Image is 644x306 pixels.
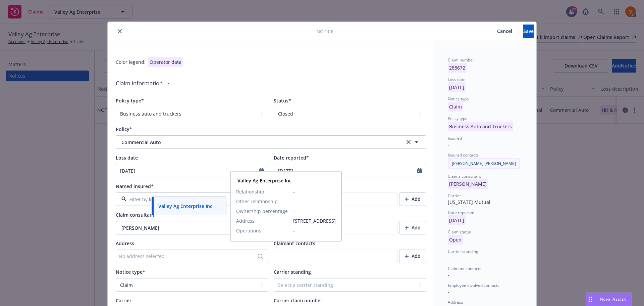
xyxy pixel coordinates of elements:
button: Cancel [486,25,523,38]
span: Claim number [448,57,474,63]
span: 288672 [448,64,467,71]
span: [STREET_ADDRESS] [293,217,336,224]
button: [PERSON_NAME]clear selection [116,221,268,234]
strong: Valley Ag Enterprise Inc [237,177,291,184]
span: Business Auto and Truckers [448,123,513,130]
button: No address selected [116,250,268,263]
span: - [448,255,449,261]
span: Claim [448,103,463,110]
span: Commercial Auto [121,139,383,146]
p: Open [448,235,463,245]
div: Add [405,193,421,206]
strong: Valley Ag Enterprise Inc [158,203,212,209]
span: Loss date [116,155,138,161]
button: close [116,27,124,35]
span: Notice type [448,96,469,102]
span: Date reported [448,210,474,215]
span: Policy type [448,116,468,121]
span: Policy type* [116,97,144,104]
span: Employee involved contacts [448,282,499,288]
a: clear selection [405,138,413,146]
div: Color legend: [116,58,146,65]
span: Date reported* [274,155,309,161]
span: Cancel [497,28,512,34]
input: MM/DD/YYYY [274,164,417,177]
span: Notice [316,28,333,35]
span: Claim consultant [116,212,155,218]
div: [US_STATE] Mutual [448,199,523,206]
div: No address selected [119,253,259,260]
span: Open [448,236,463,243]
span: - [293,198,336,205]
span: Carrier [116,297,131,304]
span: Address [116,240,134,247]
svg: Calendar [259,168,264,173]
span: [PERSON_NAME] [448,181,488,187]
span: Carrier claim number [274,297,322,304]
span: Claim status [448,229,471,235]
span: Claims consultant [448,173,481,179]
p: [DATE] [448,215,466,225]
span: [DATE] [448,217,466,223]
span: - [448,141,449,148]
div: Operator data [148,57,183,67]
span: Carrier [448,193,461,199]
span: Carrier standing [274,269,311,275]
span: Named insured* [116,183,154,189]
span: Relationship [236,188,264,195]
div: Add [405,250,421,263]
span: Claimant contacts [448,266,481,271]
span: Carrier standing [448,249,478,254]
span: Loss date [448,77,466,82]
div: Claim information [116,74,426,93]
span: [PERSON_NAME] [121,224,241,231]
span: - [448,272,449,278]
span: Address [236,217,255,224]
button: Commercial Autoclear selection [116,135,426,149]
button: Nova Assist [586,293,632,306]
span: Insured [448,135,462,141]
span: [PERSON_NAME] [PERSON_NAME] [448,160,520,166]
svg: Search [258,254,263,259]
span: Operations [236,227,261,234]
button: Save [523,25,534,38]
svg: Calendar [417,168,422,173]
p: 288672 [448,63,467,73]
span: Address [448,299,463,305]
span: Nova Assist [600,296,626,302]
p: Claim [448,102,463,112]
span: Insured contacts [448,152,479,158]
button: Add [399,250,426,263]
span: Policy* [116,126,132,132]
div: Claim information [116,74,163,93]
span: Ownership percentage [236,208,288,215]
button: Add [399,192,426,206]
span: - [293,227,336,234]
span: Claimant contacts [274,240,315,247]
p: Business Auto and Truckers [448,122,513,131]
span: - [293,208,336,215]
div: Drag to move [586,293,594,306]
span: Notice type* [116,269,145,275]
p: [PERSON_NAME] [448,179,488,189]
span: [PERSON_NAME] [PERSON_NAME] [452,161,516,167]
input: MM/DD/YYYY [116,164,259,177]
input: Filter by keyword [127,196,255,203]
span: - [293,188,336,195]
div: Add [405,221,421,234]
p: [DATE] [448,82,466,92]
span: - [448,289,449,295]
span: Other relationship [236,198,278,205]
span: Save [523,28,534,34]
span: Status* [274,97,291,104]
button: Add [399,221,426,234]
span: [DATE] [448,84,466,90]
